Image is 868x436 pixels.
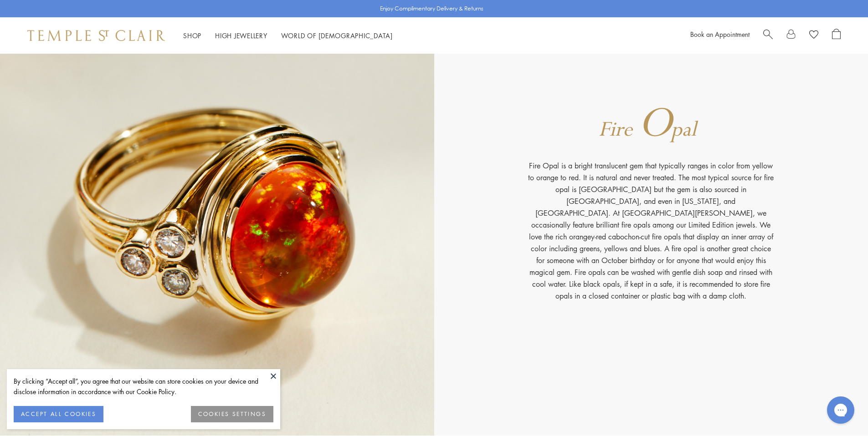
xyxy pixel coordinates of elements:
span: pal [671,116,696,143]
nav: Main navigation [183,30,393,41]
img: Temple St. Clair [27,30,165,41]
iframe: Gorgias live chat messenger [822,393,859,427]
a: High JewelleryHigh Jewellery [215,31,267,40]
span: Fire [599,116,632,143]
a: View Wishlist [809,29,818,42]
p: Enjoy Complimentary Delivery & Returns [380,4,483,13]
p: Fire Opal is a bright translucent gem that typically ranges in color from yellow to orange to red... [528,160,774,302]
a: Open Shopping Bag [832,29,841,42]
div: By clicking “Accept all”, you agree that our website can store cookies on your device and disclos... [14,376,273,397]
span: O [638,97,673,151]
a: Book an Appointment [690,30,750,39]
a: Search [763,29,773,42]
a: ShopShop [183,31,201,40]
a: World of [DEMOGRAPHIC_DATA]World of [DEMOGRAPHIC_DATA] [281,31,393,40]
button: ACCEPT ALL COOKIES [14,406,103,422]
button: COOKIES SETTINGS [191,406,273,422]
